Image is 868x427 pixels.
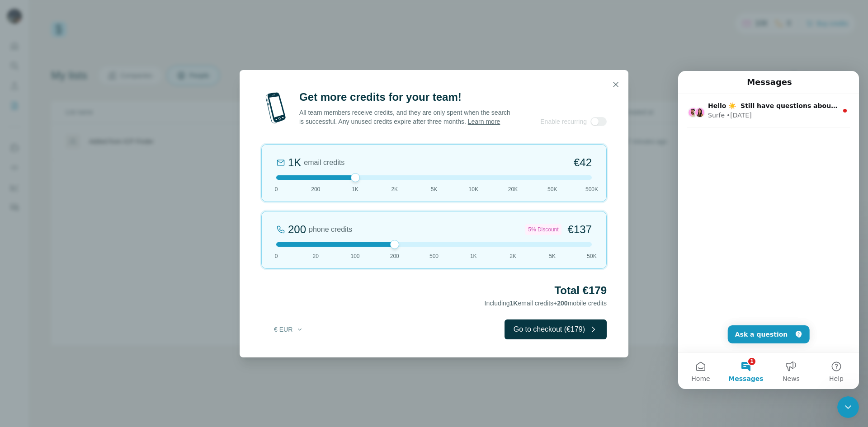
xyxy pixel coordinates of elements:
div: 1K [288,155,301,170]
h2: Total €179 [261,283,607,298]
div: 200 [288,222,306,237]
span: 200 [311,185,320,193]
span: News [104,305,122,311]
span: Including email credits + mobile credits [485,300,607,307]
button: Go to checkout (€179) [505,319,607,339]
span: Help [151,305,165,311]
span: 200 [557,300,567,307]
div: 5% Discount [525,224,561,235]
p: All team members receive credits, and they are only spent when the search is successful. Any unus... [299,108,511,126]
span: Messages [50,305,85,311]
span: 0 [275,185,278,193]
button: Help [136,282,181,318]
span: 0 [275,252,278,260]
span: 500K [585,185,598,193]
button: Messages [45,282,90,318]
span: €42 [574,155,592,170]
span: 500 [429,252,439,260]
span: 100 [350,252,359,260]
a: Learn more [468,118,500,125]
div: • [DATE] [48,40,74,49]
span: Home [13,305,32,311]
button: Ask a question [50,254,132,272]
span: 2K [509,252,516,260]
span: phone credits [309,224,352,235]
iframe: Intercom live chat [837,396,859,418]
span: 20 [313,252,319,260]
button: € EUR [268,321,310,338]
div: Surfe [30,40,47,49]
span: 5K [431,185,438,193]
span: email credits [304,157,344,168]
span: 10K [469,185,478,193]
span: Enable recurring [540,117,587,126]
img: mobile-phone [261,90,290,126]
span: 1K [510,300,518,307]
span: 1K [352,185,359,193]
span: 1K [470,252,477,260]
iframe: Intercom live chat [678,71,859,389]
span: 5K [549,252,556,260]
span: €137 [568,222,592,237]
span: 200 [390,252,399,260]
span: 2K [391,185,398,193]
span: 20K [508,185,518,193]
span: 50K [547,185,557,193]
span: Hello ☀️ ​ Still have questions about the Surfe plans and pricing shown? ​ Visit our Help Center,... [30,31,532,38]
span: 50K [587,252,596,260]
button: News [90,282,136,318]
